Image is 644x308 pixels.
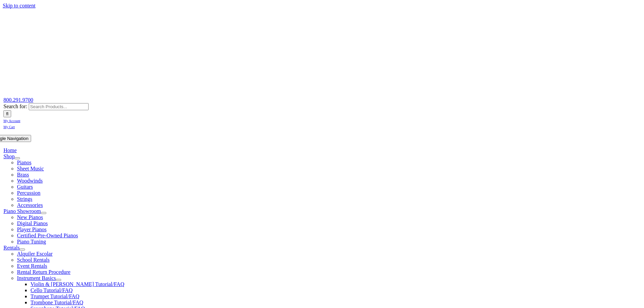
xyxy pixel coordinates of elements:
a: Shop [3,153,15,159]
input: Search Products... [29,103,89,110]
a: Woodwinds [17,178,43,184]
a: Instrument Basics [17,275,56,281]
a: Percussion [17,190,40,196]
button: Open submenu of Shop [15,157,20,159]
a: Sheet Music [17,166,44,171]
input: Search [3,110,11,117]
a: Home [3,147,17,153]
a: Pianos [17,160,31,165]
a: Brass [17,172,29,177]
a: New Pianos [17,214,43,220]
span: Search for: [3,103,27,109]
button: Open submenu of Instrument Basics [56,279,61,281]
span: My Account [3,119,20,123]
a: Rental Return Procedure [17,269,70,275]
a: My Account [3,117,20,123]
a: Alquiler Escolar [17,251,52,257]
a: Guitars [17,184,33,190]
a: School Rentals [17,257,49,263]
a: Digital Pianos [17,220,48,226]
a: Trombone Tutorial/FAQ [30,300,83,305]
a: Skip to content [3,3,35,8]
a: Certified Pre-Owned Pianos [17,233,78,238]
a: Piano Showroom [3,208,41,214]
button: Open submenu of Rentals [20,248,25,251]
a: Player Pianos [17,227,47,232]
a: Piano Tuning [17,239,46,244]
a: 800.291.9700 [3,97,33,103]
a: Rentals [3,245,20,251]
a: Event Rentals [17,263,47,269]
a: Violin & [PERSON_NAME] Tutorial/FAQ [30,281,124,287]
button: Open submenu of Piano Showroom [41,212,46,214]
span: My Cart [3,125,15,129]
a: Accessories [17,202,43,208]
a: My Cart [3,123,15,129]
a: Strings [17,196,32,202]
a: Trumpet Tutorial/FAQ [30,293,79,299]
a: Cello Tutorial/FAQ [30,287,73,293]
